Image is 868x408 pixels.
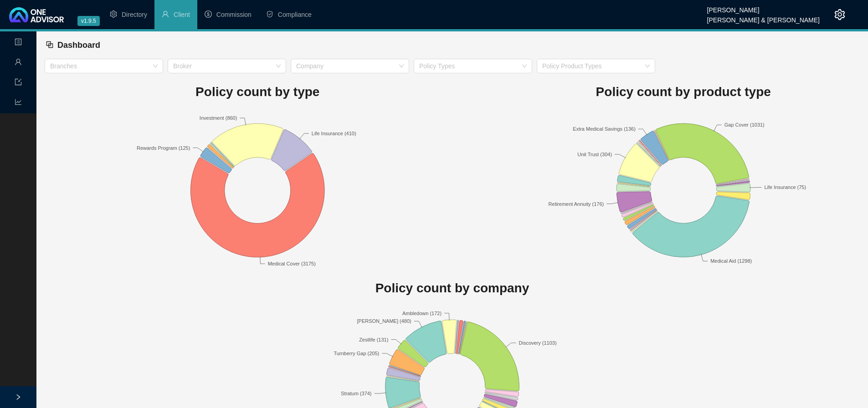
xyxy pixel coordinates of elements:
text: Gap Cover (1031) [724,122,765,127]
span: import [15,74,22,92]
span: Compliance [278,11,312,18]
text: Medical Aid (1298) [710,258,752,264]
h1: Policy count by company [45,278,860,298]
span: Dashboard [57,41,100,50]
text: Stratum (374) [341,391,371,396]
text: Turnberry Gap (205) [334,351,379,356]
text: Ambledown (172) [402,311,442,316]
text: Extra Medical Savings (136) [573,126,636,132]
span: Client [174,11,190,18]
div: [PERSON_NAME] [707,2,820,12]
span: safety [266,10,273,18]
text: Discovery (1103) [519,340,557,346]
text: [PERSON_NAME] (480) [357,318,411,324]
span: user [162,10,169,18]
span: Directory [122,11,147,18]
text: Investment (860) [200,115,237,121]
text: Retirement Annuity (176) [548,201,604,206]
span: dollar [205,10,212,18]
text: Zestlife (131) [359,337,388,342]
text: Life Insurance (75) [764,184,806,190]
text: Rewards Program (125) [137,145,190,150]
span: v1.9.5 [77,16,100,26]
span: profile [15,34,22,52]
text: Unit Trust (304) [577,152,612,157]
span: right [15,394,21,400]
span: user [15,54,22,72]
text: Medical Cover (3175) [268,261,316,266]
text: Life Insurance (410) [312,131,356,136]
h1: Policy count by type [45,82,471,102]
span: setting [110,10,117,18]
span: line-chart [15,94,22,112]
img: 2df55531c6924b55f21c4cf5d4484680-logo-light.svg [9,7,64,22]
span: block [46,41,54,49]
span: Commission [216,11,252,18]
div: [PERSON_NAME] & [PERSON_NAME] [707,12,820,22]
span: setting [834,9,845,20]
